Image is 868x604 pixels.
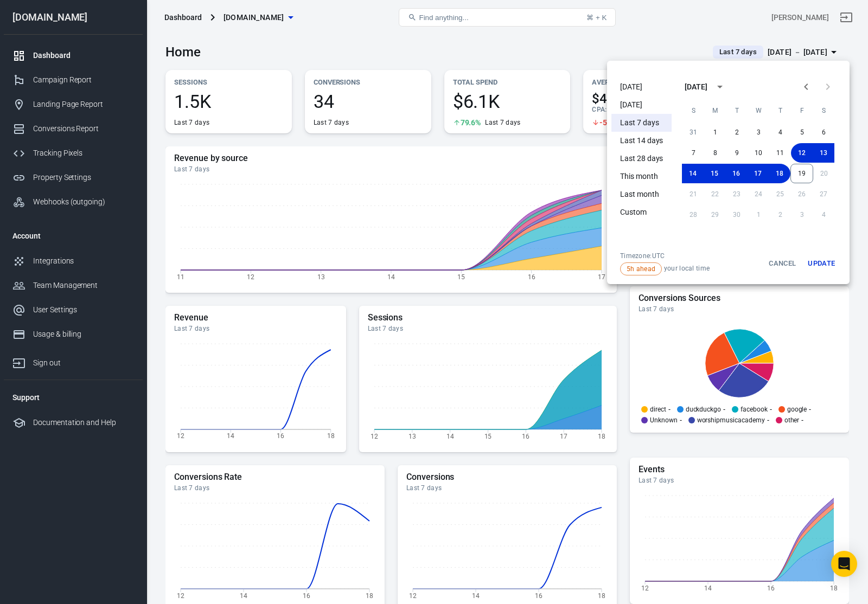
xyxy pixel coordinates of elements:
button: 4 [769,123,791,142]
div: [DATE] [685,81,707,93]
li: Last 28 days [611,150,672,168]
button: 5 [791,123,813,142]
button: Previous month [795,76,817,98]
span: Saturday [814,100,833,121]
li: Custom [611,203,672,221]
span: Tuesday [727,100,746,121]
span: Monday [705,100,725,121]
button: 11 [769,143,791,163]
button: 6 [813,123,834,142]
span: 5h ahead [623,264,659,274]
li: [DATE] [611,96,672,114]
button: 9 [726,143,748,163]
button: 3 [748,123,769,142]
button: 7 [682,143,704,163]
span: Friday [792,100,812,121]
span: Sunday [684,100,703,121]
button: 15 [704,164,725,183]
div: Open Intercom Messenger [831,551,857,577]
button: calendar view is open, switch to year view [711,78,729,96]
button: 17 [747,164,769,183]
li: Last month [611,185,672,203]
button: 18 [769,164,790,183]
button: 2 [726,123,748,142]
div: Timezone: UTC [620,252,710,260]
button: 8 [704,143,726,163]
span: Thursday [770,100,790,121]
span: Wednesday [749,100,768,121]
button: 10 [748,143,769,163]
button: 1 [704,123,726,142]
button: 31 [682,123,704,142]
button: 14 [682,164,704,183]
button: Cancel [765,252,800,275]
button: 13 [813,143,834,163]
button: 12 [791,143,813,163]
button: Update [804,252,839,275]
li: [DATE] [611,78,672,96]
li: Last 7 days [611,114,672,132]
li: Last 14 days [611,132,672,150]
button: 19 [790,164,813,183]
span: your local time [620,262,710,275]
li: This month [611,168,672,185]
button: 16 [725,164,747,183]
